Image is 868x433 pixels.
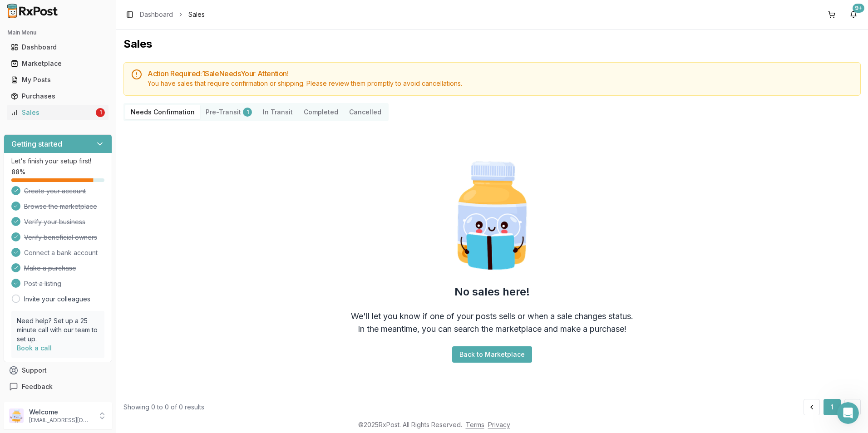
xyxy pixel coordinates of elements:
h3: Getting started [11,138,62,149]
button: 1 [824,399,841,415]
h1: Sales [123,37,861,51]
button: Sales1 [4,105,112,120]
button: Feedback [4,379,112,395]
a: Terms [466,421,484,428]
a: Book a call [17,344,52,352]
img: RxPost Logo [4,4,62,18]
div: 9+ [853,4,864,13]
iframe: Intercom live chat [837,402,859,424]
span: Make a purchase [24,264,76,273]
p: Welcome [29,408,92,417]
a: Invite your colleagues [24,295,90,304]
nav: breadcrumb [140,10,205,19]
div: We'll let you know if one of your posts sells or when a sale changes status. [351,310,633,323]
div: Marketplace [11,59,105,68]
button: Dashboard [4,40,112,54]
span: 88 % [11,167,25,177]
button: Needs Confirmation [125,105,200,119]
div: 1 [243,108,252,117]
div: You have sales that require confirmation or shipping. Please review them promptly to avoid cancel... [148,79,853,88]
a: My Posts [7,72,108,88]
h5: Action Required: 1 Sale Need s Your Attention! [148,70,853,77]
span: Verify beneficial owners [24,233,97,242]
button: Purchases [4,89,112,103]
div: Showing 0 to 0 of 0 results [123,403,204,412]
div: My Posts [11,75,105,84]
h2: Main Menu [7,29,108,36]
span: Create your account [24,187,86,196]
a: Dashboard [140,10,173,19]
p: [EMAIL_ADDRESS][DOMAIN_NAME] [29,417,92,424]
p: Need help? Set up a 25 minute call with our team to set up. [17,316,99,344]
img: User avatar [9,408,24,423]
h2: No sales here! [454,285,530,299]
button: Pre-Transit [200,105,257,119]
div: Purchases [11,92,105,101]
a: Sales1 [7,104,108,121]
span: Post a listing [24,279,61,288]
a: Privacy [488,421,510,428]
a: Dashboard [7,39,108,55]
span: Connect a bank account [24,248,98,257]
div: 1 [96,108,105,117]
img: Smart Pill Bottle [434,157,550,274]
div: Dashboard [11,43,105,52]
span: Feedback [22,382,53,391]
div: Sales [11,108,94,117]
button: Cancelled [344,105,387,119]
button: In Transit [257,105,298,119]
button: Support [4,362,112,379]
span: Sales [188,10,205,19]
button: 9+ [846,7,861,22]
button: Back to Marketplace [452,346,532,363]
button: Marketplace [4,56,112,71]
button: My Posts [4,73,112,87]
a: Marketplace [7,55,108,72]
p: Let's finish your setup first! [11,157,104,166]
div: In the meantime, you can search the marketplace and make a purchase! [358,323,626,335]
a: Purchases [7,88,108,104]
button: Completed [298,105,344,119]
span: Browse the marketplace [24,202,97,211]
span: Verify your business [24,217,85,226]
